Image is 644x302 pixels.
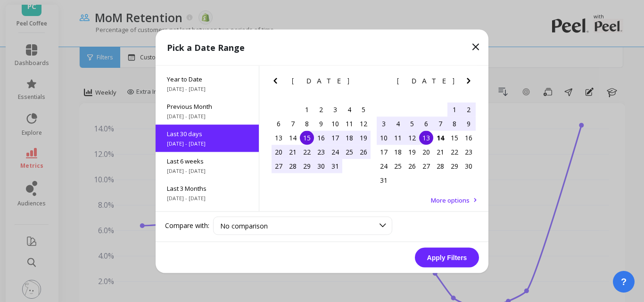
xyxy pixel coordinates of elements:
div: Choose Thursday, July 17th, 2025 [328,131,342,145]
div: Choose Wednesday, August 13th, 2025 [419,131,433,145]
div: Choose Wednesday, July 23rd, 2025 [314,145,328,159]
div: Choose Friday, July 18th, 2025 [342,131,356,145]
div: Choose Friday, August 22nd, 2025 [447,145,462,159]
span: [DATE] - [DATE] [167,85,248,92]
div: Choose Thursday, August 21st, 2025 [433,145,447,159]
div: Choose Sunday, August 24th, 2025 [377,159,391,173]
div: Choose Thursday, August 14th, 2025 [433,131,447,145]
button: Apply Filters [415,247,479,267]
div: Choose Monday, August 25th, 2025 [391,159,405,173]
div: Choose Wednesday, August 27th, 2025 [419,159,433,173]
div: Choose Sunday, July 27th, 2025 [272,159,286,173]
span: [DATE] - [DATE] [167,167,248,174]
div: Choose Tuesday, July 22nd, 2025 [300,145,314,159]
span: ? [621,275,627,288]
div: Choose Tuesday, August 12th, 2025 [405,131,419,145]
div: Choose Saturday, August 16th, 2025 [462,131,476,145]
div: Choose Sunday, August 10th, 2025 [377,131,391,145]
div: Choose Tuesday, July 29th, 2025 [300,159,314,173]
div: Choose Sunday, July 6th, 2025 [272,116,286,131]
span: More options [431,196,470,204]
div: Choose Sunday, August 17th, 2025 [377,145,391,159]
span: Last 3 Months [167,184,248,192]
div: month 2025-07 [272,102,371,173]
div: Choose Monday, July 7th, 2025 [286,116,300,131]
div: Choose Saturday, July 5th, 2025 [356,102,371,116]
span: No comparison [220,221,268,230]
div: Choose Thursday, July 10th, 2025 [328,116,342,131]
div: Choose Tuesday, August 26th, 2025 [405,159,419,173]
p: Pick a Date Range [167,41,245,54]
div: Choose Monday, July 14th, 2025 [286,131,300,145]
div: Choose Saturday, August 23rd, 2025 [462,145,476,159]
div: Choose Monday, August 4th, 2025 [391,116,405,131]
div: Choose Sunday, July 13th, 2025 [272,131,286,145]
button: Next Month [463,75,478,90]
div: Choose Sunday, July 20th, 2025 [272,145,286,159]
span: [DATE] [292,77,351,84]
div: Choose Saturday, July 19th, 2025 [356,131,371,145]
div: Choose Saturday, August 30th, 2025 [462,159,476,173]
div: Choose Thursday, August 28th, 2025 [433,159,447,173]
div: Choose Saturday, July 12th, 2025 [356,116,371,131]
div: Choose Sunday, August 3rd, 2025 [377,116,391,131]
div: Choose Wednesday, July 9th, 2025 [314,116,328,131]
span: [DATE] - [DATE] [167,112,248,120]
span: [DATE] - [DATE] [167,194,248,202]
span: Last 30 days [167,129,248,138]
div: Choose Monday, July 21st, 2025 [286,145,300,159]
button: Next Month [358,75,373,90]
div: Choose Tuesday, August 19th, 2025 [405,145,419,159]
div: Choose Friday, July 25th, 2025 [342,145,356,159]
div: Choose Thursday, July 31st, 2025 [328,159,342,173]
div: Choose Sunday, August 31st, 2025 [377,173,391,187]
div: Choose Saturday, August 2nd, 2025 [462,102,476,116]
div: Choose Saturday, July 26th, 2025 [356,145,371,159]
span: Previous Month [167,102,248,110]
button: Previous Month [375,75,390,90]
div: Choose Tuesday, July 15th, 2025 [300,131,314,145]
button: Previous Month [270,75,285,90]
div: Choose Thursday, July 3rd, 2025 [328,102,342,116]
div: Choose Friday, August 8th, 2025 [447,116,462,131]
div: Choose Tuesday, July 8th, 2025 [300,116,314,131]
div: Choose Thursday, July 24th, 2025 [328,145,342,159]
div: Choose Wednesday, August 6th, 2025 [419,116,433,131]
div: Choose Wednesday, July 2nd, 2025 [314,102,328,116]
div: Choose Saturday, August 9th, 2025 [462,116,476,131]
div: Choose Friday, August 1st, 2025 [447,102,462,116]
div: Choose Wednesday, August 20th, 2025 [419,145,433,159]
label: Compare with: [165,221,209,230]
div: month 2025-08 [377,102,476,187]
span: Last 6 weeks [167,156,248,165]
span: [DATE] [397,77,456,84]
div: Choose Thursday, August 7th, 2025 [433,116,447,131]
span: [DATE] - [DATE] [167,139,248,147]
div: Choose Wednesday, July 30th, 2025 [314,159,328,173]
div: Choose Monday, August 11th, 2025 [391,131,405,145]
div: Choose Friday, August 15th, 2025 [447,131,462,145]
div: Choose Tuesday, July 1st, 2025 [300,102,314,116]
div: Choose Friday, July 4th, 2025 [342,102,356,116]
div: Choose Wednesday, July 16th, 2025 [314,131,328,145]
div: Choose Tuesday, August 5th, 2025 [405,116,419,131]
div: Choose Monday, July 28th, 2025 [286,159,300,173]
button: ? [613,271,635,293]
div: Choose Monday, August 18th, 2025 [391,145,405,159]
div: Choose Friday, July 11th, 2025 [342,116,356,131]
span: Year to Date [167,74,248,83]
div: Choose Friday, August 29th, 2025 [447,159,462,173]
